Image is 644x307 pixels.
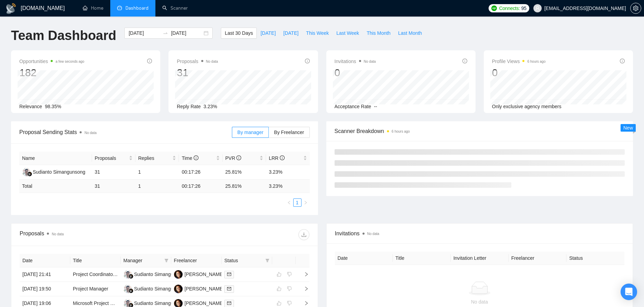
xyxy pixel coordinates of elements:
[147,59,152,63] span: info-circle
[123,285,132,293] img: SS
[306,29,329,37] span: This Week
[73,300,202,306] a: Microsoft Project Specialist Needed for Project Management
[298,272,309,277] span: right
[223,165,266,180] td: 25.81%
[264,255,271,266] span: filter
[19,104,42,109] span: Relevance
[364,60,376,63] span: No data
[335,252,393,265] th: Date
[298,301,309,306] span: right
[20,229,164,240] div: Proposals
[280,155,285,160] span: info-circle
[182,155,198,161] span: Time
[225,29,253,37] span: Last 30 Days
[177,57,218,65] span: Proposals
[135,152,179,165] th: Replies
[462,59,467,63] span: info-circle
[335,104,371,109] span: Acceptance Rate
[298,229,309,240] button: download
[171,254,222,267] th: Freelancer
[135,165,179,180] td: 1
[164,258,168,263] span: filter
[123,286,187,291] a: SSSudianto Simangunsong
[527,60,545,63] time: 6 hours ago
[185,299,224,307] div: [PERSON_NAME]
[265,258,269,263] span: filter
[129,29,160,37] input: Start date
[621,284,637,300] div: Open Intercom Messenger
[492,104,562,109] span: Only exclusive agency members
[177,104,201,109] span: Reply Rate
[269,155,285,161] span: LRR
[171,29,202,37] input: End date
[70,254,121,267] th: Title
[163,30,168,36] span: swap-right
[227,301,231,305] span: mail
[174,285,183,293] img: PM
[123,257,162,264] span: Manager
[22,169,85,174] a: SSSudianto Simangunsong
[620,59,625,63] span: info-circle
[19,152,92,165] th: Name
[305,59,310,63] span: info-circle
[84,131,96,135] span: No data
[11,28,116,44] h1: Team Dashboard
[33,168,85,176] div: Sudianto Simangunsong
[374,104,377,109] span: --
[163,255,170,266] span: filter
[194,155,198,160] span: info-circle
[257,28,279,39] button: [DATE]
[335,127,625,135] span: Scanner Breakdown
[521,4,527,12] span: 95
[393,252,451,265] th: Title
[185,270,224,278] div: [PERSON_NAME]
[19,128,232,136] span: Proposal Sending Stats
[6,3,17,14] img: logo
[266,165,309,180] td: 3.23%
[204,104,217,109] span: 3.23%
[162,5,188,11] a: searchScanner
[179,165,222,180] td: 00:17:26
[185,285,224,293] div: [PERSON_NAME]
[125,5,149,11] span: Dashboard
[492,57,546,65] span: Profile Views
[20,282,70,296] td: [DATE] 19:50
[129,274,133,279] img: gigradar-bm.png
[336,29,359,37] span: Last Week
[293,198,301,207] li: 1
[304,201,308,205] span: right
[19,66,84,79] div: 182
[363,28,394,39] button: This Month
[340,298,619,306] div: No data
[83,5,103,11] a: homeHome
[260,29,276,37] span: [DATE]
[134,299,187,307] div: Sudianto Simangunsong
[138,154,171,162] span: Replies
[121,254,171,267] th: Manager
[298,286,309,291] span: right
[279,28,302,39] button: [DATE]
[73,286,109,291] a: Project Manager
[335,57,376,65] span: Invitations
[287,201,291,205] span: left
[285,198,293,207] li: Previous Page
[266,180,309,193] td: 3.23 %
[631,6,641,11] span: setting
[394,28,426,39] button: Last Month
[129,288,133,293] img: gigradar-bm.png
[274,130,304,135] span: By Freelancer
[206,60,218,63] span: No data
[123,300,187,306] a: SSSudianto Simangunsong
[492,66,546,79] div: 0
[623,125,633,131] span: New
[227,272,231,276] span: mail
[174,286,224,291] a: PM[PERSON_NAME]
[367,29,390,37] span: This Month
[55,60,84,63] time: a few seconds ago
[566,252,624,265] th: Status
[285,198,293,207] button: left
[223,180,266,193] td: 25.81 %
[392,130,410,133] time: 6 hours ago
[451,252,509,265] th: Invitation Letter
[134,270,187,278] div: Sudianto Simangunsong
